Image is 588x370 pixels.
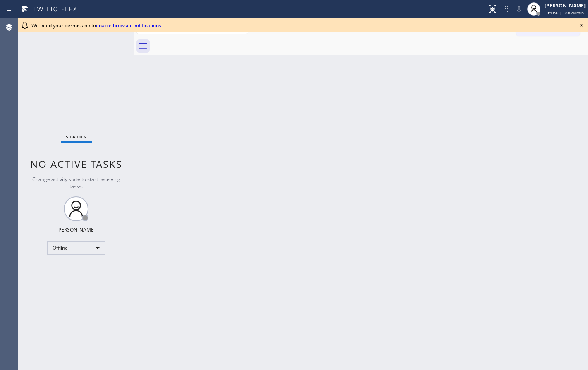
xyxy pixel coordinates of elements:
[32,176,120,190] span: Change activity state to start receiving tasks.
[57,226,96,233] div: [PERSON_NAME]
[513,3,525,15] button: Mute
[545,2,586,9] div: [PERSON_NAME]
[47,241,105,255] div: Offline
[31,22,161,29] span: We need your permission to
[66,134,87,140] span: Status
[96,22,161,29] a: enable browser notifications
[30,157,122,171] span: No active tasks
[545,10,584,16] span: Offline | 18h 44min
